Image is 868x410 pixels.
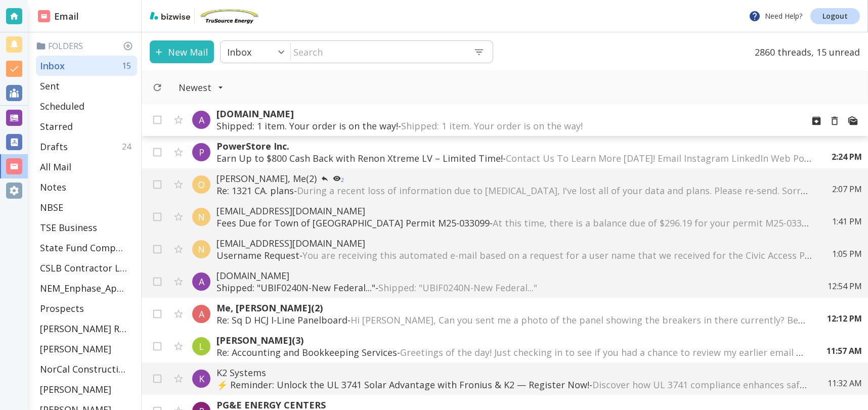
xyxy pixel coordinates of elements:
[199,340,204,352] p: L
[168,76,234,99] button: Filter
[36,258,137,278] div: CSLB Contractor License
[216,249,812,261] p: Username Request -
[216,346,806,358] p: Re: Accounting and Bookkeeping Services -
[36,157,137,177] div: All Mail
[122,60,135,71] p: 15
[36,278,137,298] div: NEM_Enphase_Applications
[40,161,71,173] p: All Mail
[38,10,79,23] h2: Email
[216,314,807,326] p: Re: Sq D HCJ I-Line Panelboard -
[40,302,84,314] p: Prospects
[199,308,204,320] p: A
[36,96,137,116] div: Scheduled
[36,217,137,238] div: TSE Business
[40,343,111,355] p: [PERSON_NAME]
[216,172,812,185] p: [PERSON_NAME], Me (2)
[216,269,807,282] p: [DOMAIN_NAME]
[401,120,783,132] span: Shipped: 1 item. Your order is on the way!͏ ‌ ͏ ‌ ͏ ‌ ͏ ‌ ͏ ‌ ͏ ‌ ͏ ‌ ͏ ‌ ͏ ‌ ͏ ‌ ͏ ‌ ͏ ‌ ͏ ‌ ͏ ‌...
[36,379,137,399] div: [PERSON_NAME]
[40,323,127,335] p: [PERSON_NAME] Residence
[40,120,73,132] p: Starred
[36,298,137,318] div: Prospects
[36,238,137,258] div: State Fund Compensation
[122,141,135,152] p: 24
[40,282,127,294] p: NEM_Enphase_Applications
[216,185,812,197] p: Re: 1321 CA. plans -
[828,378,862,389] p: 11:32 AM
[826,112,844,130] button: Move to Trash
[827,313,862,324] p: 12:12 PM
[40,100,84,112] p: Scheduled
[36,136,137,157] div: Drafts24
[199,373,204,385] p: K
[36,359,137,379] div: NorCal Construction
[844,112,862,130] button: Mark as Read
[199,146,204,158] p: P
[216,282,807,294] p: Shipped: "UBIF0240N-New Federal..." -
[810,8,860,24] a: Logout
[378,282,732,294] span: Shipped: "UBIF0240N-New Federal..."͏ ‌ ͏ ‌ ͏ ‌ ͏ ‌ ͏ ‌ ͏ ‌ ͏ ‌ ͏ ‌ ͏ ‌ ͏ ‌ ͏ ‌ ͏ ‌ ͏ ‌ ͏ ‌ ͏ ‌ ͏ ...
[198,243,205,255] p: N
[749,10,802,22] p: Need Help?
[40,242,127,254] p: State Fund Compensation
[341,177,344,183] p: 2
[199,114,204,126] p: A
[198,178,205,191] p: O
[832,151,862,162] p: 2:24 PM
[36,116,137,136] div: Starred
[199,8,259,24] img: TruSource Energy, Inc.
[40,201,63,213] p: NBSE
[832,216,862,227] p: 1:41 PM
[38,10,50,22] img: DashboardSidebarEmail.svg
[40,383,111,395] p: [PERSON_NAME]
[291,41,465,62] input: Search
[216,205,812,217] p: [EMAIL_ADDRESS][DOMAIN_NAME]
[36,76,137,96] div: Sent
[216,302,807,314] p: Me, [PERSON_NAME] (2)
[216,140,811,152] p: PowerStore Inc.
[198,211,205,223] p: N
[828,281,862,292] p: 12:54 PM
[40,80,60,92] p: Sent
[199,276,204,288] p: A
[40,221,97,234] p: TSE Business
[36,339,137,359] div: [PERSON_NAME]
[36,56,137,76] div: Inbox15
[827,345,862,356] p: 11:57 AM
[216,217,812,229] p: Fees Due for Town of [GEOGRAPHIC_DATA] Permit M25-033099 -
[40,363,127,375] p: NorCal Construction
[36,177,137,197] div: Notes
[822,13,848,20] p: Logout
[148,78,166,97] button: Refresh
[36,318,137,339] div: [PERSON_NAME] Residence
[832,248,862,259] p: 1:05 PM
[216,237,812,249] p: [EMAIL_ADDRESS][DOMAIN_NAME]
[807,112,826,130] button: Archive
[329,172,348,185] button: 2
[36,197,137,217] div: NBSE
[216,379,807,391] p: ⚡ Reminder: Unlock the UL 3741 Solar Advantage with Fronius & K2 — Register Now! -
[150,12,190,20] img: bizwise
[40,181,66,193] p: Notes
[227,46,251,58] p: Inbox
[150,40,214,63] button: New Mail
[40,262,127,274] p: CSLB Contractor License
[216,152,811,164] p: Earn Up to $800 Cash Back with Renon Xtreme LV – Limited Time! -
[40,141,68,153] p: Drafts
[216,367,807,379] p: K2 Systems
[216,334,806,346] p: [PERSON_NAME] (3)
[36,40,137,52] p: Folders
[832,184,862,195] p: 2:07 PM
[216,120,795,132] p: Shipped: 1 item. Your order is on the way! -
[216,108,795,120] p: [DOMAIN_NAME]
[40,60,65,72] p: Inbox
[749,40,860,63] p: 2860 threads, 15 unread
